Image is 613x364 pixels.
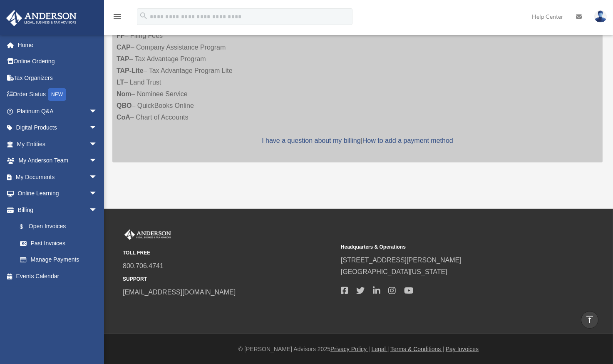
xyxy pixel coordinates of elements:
a: vertical_align_top [581,311,598,329]
span: arrow_drop_down [89,103,106,120]
strong: QBO [117,102,132,109]
strong: CoA [117,114,130,121]
div: NEW [48,88,66,101]
div: – Registered Agent – Filing Fees – Company Assistance Program – Tax Advantage Program – Tax Advan... [112,2,603,162]
img: Anderson Advisors Platinum Portal [123,229,173,240]
span: arrow_drop_down [89,136,106,153]
a: Terms & Conditions | [390,346,444,352]
a: [EMAIL_ADDRESS][DOMAIN_NAME] [123,289,236,296]
span: arrow_drop_down [89,202,106,219]
a: Tax Organizers [6,70,110,86]
a: [STREET_ADDRESS][PERSON_NAME] [341,257,462,264]
p: | [117,135,598,147]
a: Events Calendar [6,268,110,284]
a: Pay Invoices [446,346,479,352]
a: Billingarrow_drop_down [6,202,106,218]
a: Order StatusNEW [6,86,110,103]
strong: CAP [117,44,131,51]
a: My Documentsarrow_drop_down [6,169,110,185]
a: Legal | [372,346,389,352]
strong: FF [117,32,125,39]
a: How to add a payment method [362,137,453,144]
a: Digital Productsarrow_drop_down [6,120,110,136]
span: arrow_drop_down [89,152,106,170]
strong: TAP [117,55,129,62]
span: $ [25,222,29,232]
a: $Open Invoices [12,218,102,235]
a: Manage Payments [12,252,106,268]
strong: Nom [117,90,132,97]
a: My Anderson Teamarrow_drop_down [6,152,110,169]
small: TOLL FREE [123,249,335,257]
img: Anderson Advisors Platinum Portal [4,10,79,26]
img: User Pic [594,10,607,22]
span: arrow_drop_down [89,169,106,186]
div: © [PERSON_NAME] Advisors 2025 [104,344,613,354]
i: search [139,11,148,20]
a: Home [6,37,110,53]
small: SUPPORT [123,275,335,284]
span: arrow_drop_down [89,185,106,202]
a: I have a question about my billing [262,137,360,144]
a: Past Invoices [12,235,106,252]
a: 800.706.4741 [123,262,164,269]
a: menu [112,15,122,22]
span: arrow_drop_down [89,120,106,137]
a: Privacy Policy | [330,346,370,352]
strong: LT [117,79,124,86]
i: menu [112,12,122,22]
a: Online Learningarrow_drop_down [6,185,110,202]
a: My Entitiesarrow_drop_down [6,136,110,152]
a: Online Ordering [6,53,110,70]
small: Headquarters & Operations [341,243,553,252]
a: Platinum Q&Aarrow_drop_down [6,103,110,120]
a: [GEOGRAPHIC_DATA][US_STATE] [341,268,447,275]
strong: TAP-Lite [117,67,144,74]
i: vertical_align_top [585,314,595,324]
